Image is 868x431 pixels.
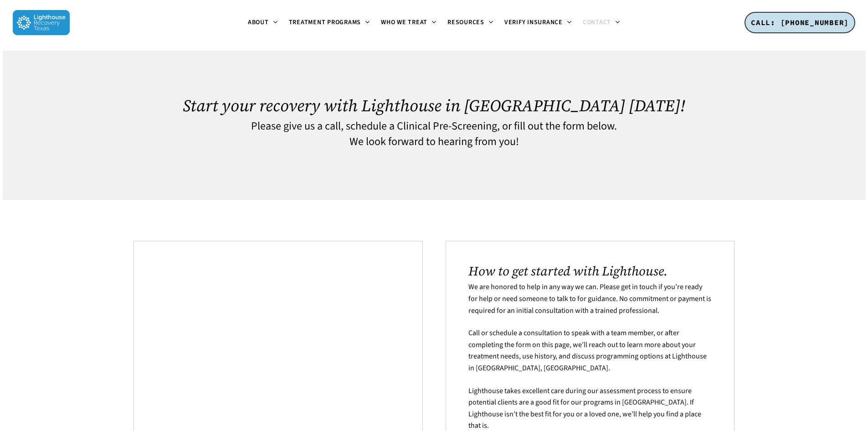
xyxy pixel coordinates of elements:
span: We are honored to help in any way we can. Please get in touch if you’re ready for help or need so... [468,282,711,315]
span: Lighthouse takes excellent care during our assessment process to ensure potential clients are a g... [468,386,701,431]
p: Call or schedule a consultation to speak with a team member, or after completing the form on this... [468,327,711,385]
a: Verify Insurance [499,19,577,26]
span: Treatment Programs [289,18,361,27]
img: Lighthouse Recovery Texas [13,10,70,35]
h1: Start your recovery with Lighthouse in [GEOGRAPHIC_DATA] [DATE]! [134,96,734,115]
a: Resources [442,19,499,26]
span: Contact [583,18,611,27]
span: Verify Insurance [504,18,563,27]
a: Contact [577,19,626,26]
h2: How to get started with Lighthouse. [468,264,711,278]
a: CALL: [PHONE_NUMBER] [745,12,855,34]
span: Resources [447,18,484,27]
a: Treatment Programs [283,19,376,26]
a: Who We Treat [375,19,442,26]
h4: We look forward to hearing from you! [134,136,734,148]
a: About [242,19,283,26]
span: CALL: [PHONE_NUMBER] [751,18,849,27]
h4: Please give us a call, schedule a Clinical Pre-Screening, or fill out the form below. [134,120,734,132]
span: About [248,18,269,27]
span: Who We Treat [381,18,427,27]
